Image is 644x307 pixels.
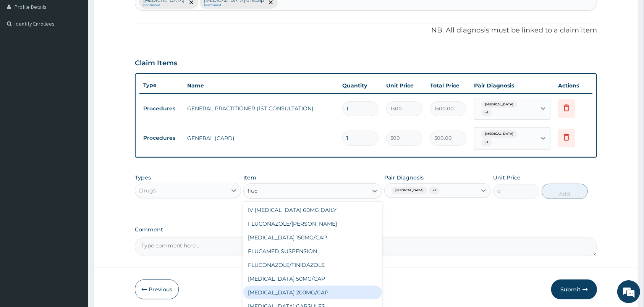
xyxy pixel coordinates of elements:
[243,217,382,231] div: FLUCONAZOLE/[PERSON_NAME]
[243,286,382,299] div: [MEDICAL_DATA] 200MG/CAP
[135,280,179,299] button: Previous
[243,203,382,217] div: IV [MEDICAL_DATA] 60MG DAILY
[204,3,264,7] small: Confirmed
[143,3,184,7] small: Confirmed
[4,208,146,235] textarea: Type your message and hit 'Enter'
[382,78,426,93] th: Unit Price
[243,244,382,258] div: FLUCAMED SUSPENSION
[139,187,156,194] div: Drugs
[554,78,592,93] th: Actions
[426,78,470,93] th: Total Price
[125,4,144,22] div: Minimize live chat window
[14,38,31,57] img: d_794563401_company_1708531726252_794563401
[338,78,382,93] th: Quantity
[551,280,597,299] button: Submit
[542,184,588,199] button: Add
[243,174,256,181] label: Item
[135,26,597,36] p: NB: All diagnosis must be linked to a claim item
[139,102,183,116] td: Procedures
[481,101,517,108] span: [MEDICAL_DATA]
[139,78,183,92] th: Type
[481,139,492,146] span: + 1
[481,130,517,138] span: [MEDICAL_DATA]
[135,175,151,181] label: Types
[470,78,554,93] th: Pair Diagnosis
[183,78,338,93] th: Name
[135,226,597,233] label: Comment
[392,187,427,194] span: [MEDICAL_DATA]
[384,174,424,181] label: Pair Diagnosis
[135,59,177,68] h3: Claim Items
[183,131,338,146] td: GENERAL (CARD)
[243,272,382,286] div: [MEDICAL_DATA] 50MG/CAP
[493,174,521,181] label: Unit Price
[40,43,128,53] div: Chat with us now
[429,187,440,194] span: + 1
[481,109,492,116] span: + 1
[183,101,338,116] td: GENERAL PRACTITIONER (1ST CONSULTATION)
[243,231,382,244] div: [MEDICAL_DATA] 150MG/CAP
[44,96,105,173] span: We're online!
[243,258,382,272] div: FLUCONAZOLE/TINIDAZOLE
[139,131,183,145] td: Procedures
